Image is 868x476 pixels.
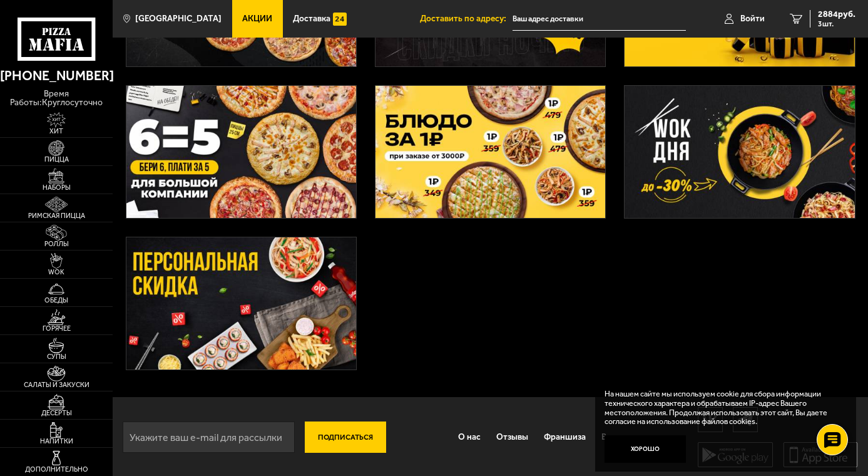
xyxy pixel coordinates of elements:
span: Доставить по адресу: [420,14,513,23]
button: Хорошо [605,435,686,462]
span: Доставка [293,14,330,23]
span: 2884 руб. [818,10,855,19]
span: Акции [242,14,272,23]
a: Вакансии [593,423,646,452]
input: Укажите ваш e-mail для рассылки [123,422,295,453]
p: На нашем сайте мы используем cookie для сбора информации технического характера и обрабатываем IP... [605,390,839,427]
a: Отзывы [488,423,536,452]
span: [GEOGRAPHIC_DATA] [135,14,222,23]
input: Ваш адрес доставки [513,8,686,31]
span: Войти [740,14,765,23]
span: 3 шт. [818,20,855,28]
img: 15daf4d41897b9f0e9f617042186c801.svg [333,13,347,26]
button: Подписаться [305,422,386,453]
a: Франшиза [536,423,593,452]
a: О нас [450,423,488,452]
